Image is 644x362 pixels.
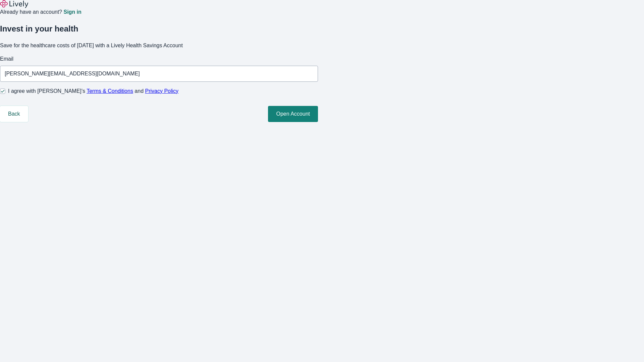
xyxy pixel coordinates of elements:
a: Privacy Policy [145,88,179,94]
button: Open Account [268,106,318,122]
a: Sign in [63,9,81,15]
span: I agree with [PERSON_NAME]’s and [8,87,178,95]
a: Terms & Conditions [87,88,133,94]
